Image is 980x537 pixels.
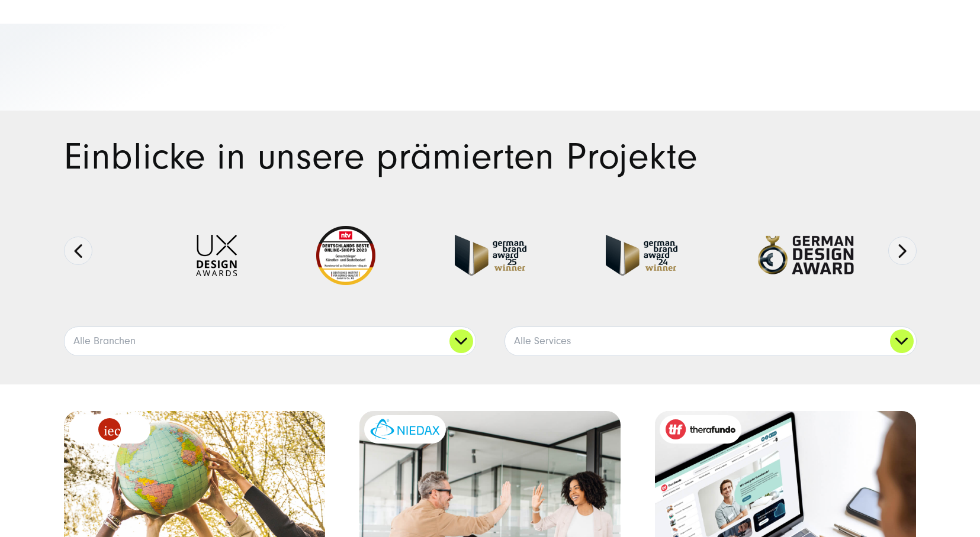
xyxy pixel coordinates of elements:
img: German-Design-Award - fullservice digital agentur SUNZINET [757,235,854,276]
img: German Brand Award winner 2025 - Full Service Digital Agentur SUNZINET [455,235,526,276]
img: logo_IEC [98,418,121,441]
a: Alle Branchen [65,327,475,355]
img: Deutschlands beste Online Shops 2023 - boesner - Kunde - SUNZINET [316,226,375,285]
h1: Einblicke in unsere prämierten Projekte [64,139,917,175]
button: Next [888,237,917,265]
img: niedax-logo [370,419,440,439]
button: Previous [64,237,92,265]
img: German-Brand-Award - fullservice digital agentur SUNZINET [606,235,677,276]
img: UX-Design-Awards - fullservice digital agentur SUNZINET [196,235,237,276]
a: Alle Services [505,327,916,355]
img: therafundo_10-2024_logo_2c [666,419,735,439]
